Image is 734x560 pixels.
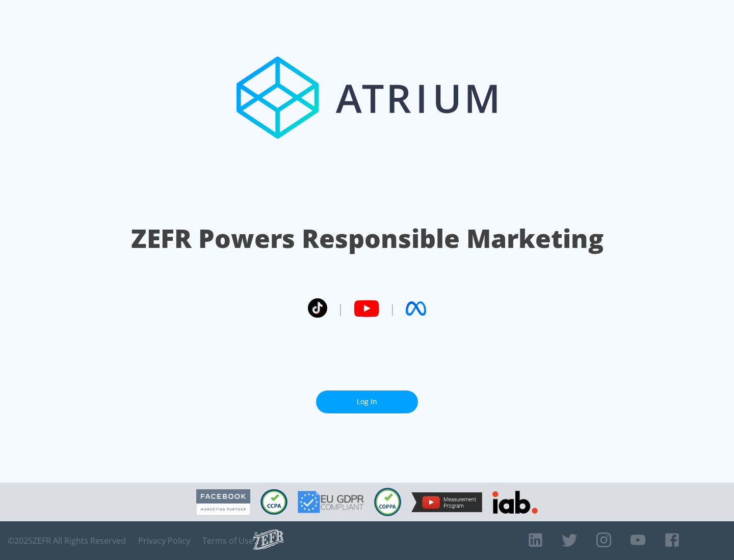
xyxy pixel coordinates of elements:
img: CCPA Compliant [260,489,287,515]
img: YouTube Measurement Program [411,492,482,512]
span: | [389,301,396,316]
span: © 2025 ZEFR All Rights Reserved [8,536,126,546]
img: COPPA Compliant [374,488,401,516]
a: Log In [316,390,418,413]
a: Terms of Use [202,536,253,546]
img: Facebook Marketing Partner [196,489,250,515]
h1: ZEFR Powers Responsible Marketing [131,221,604,256]
a: Privacy Policy [138,536,190,546]
img: GDPR Compliant [298,491,364,513]
span: | [337,301,344,316]
img: IAB [492,491,538,514]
